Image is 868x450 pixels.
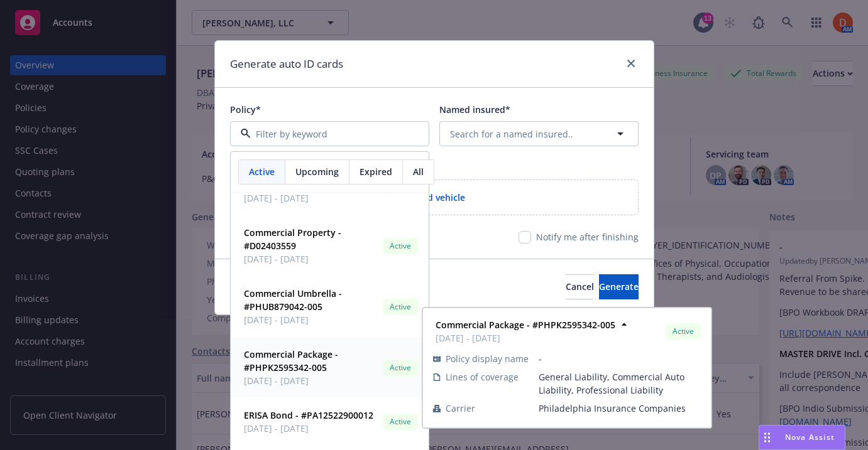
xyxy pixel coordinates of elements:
[230,56,343,72] h1: Generate auto ID cards
[388,301,413,313] span: Active
[244,227,341,252] strong: Commercial Property - #D02403559
[446,370,519,383] span: Lines of coverage
[436,331,615,345] span: [DATE] - [DATE]
[230,179,639,215] div: Add vehicle
[539,402,701,415] span: Philadelphia Insurance Companies
[566,281,594,292] span: Cancel
[446,402,475,415] span: Carrier
[360,165,392,178] span: Expired
[436,319,615,331] strong: Commercial Package - #PHPK2595342-005
[599,274,639,299] button: Generate
[439,104,510,115] span: Named insured*
[539,352,701,365] span: -
[230,104,261,115] span: Policy*
[244,252,378,265] span: [DATE] - [DATE]
[244,409,373,421] strong: ERISA Bond - #PA12522900012
[295,165,339,178] span: Upcoming
[388,416,413,427] span: Active
[624,56,639,71] a: close
[599,281,639,292] span: Generate
[388,362,413,373] span: Active
[671,326,696,337] span: Active
[388,240,413,252] span: Active
[244,287,342,313] strong: Commercial Umbrella - #PHUB879042-005
[759,425,845,450] button: Nova Assist
[566,274,594,299] button: Cancel
[450,127,573,141] span: Search for a named insured..
[785,432,835,442] span: Nova Assist
[439,121,639,146] button: Search for a named insured..
[251,127,404,141] input: Filter by keyword
[244,374,378,387] span: [DATE] - [DATE]
[249,165,275,178] span: Active
[244,191,378,205] span: [DATE] - [DATE]
[416,191,465,204] span: Add vehicle
[244,422,373,435] span: [DATE] - [DATE]
[759,426,775,449] div: Drag to move
[244,313,378,326] span: [DATE] - [DATE]
[413,165,424,178] span: All
[536,230,639,244] p: Notify me after finishing
[244,348,338,373] strong: Commercial Package - #PHPK2595342-005
[539,370,701,397] span: General Liability, Commercial Auto Liability, Professional Liability
[446,352,529,365] span: Policy display name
